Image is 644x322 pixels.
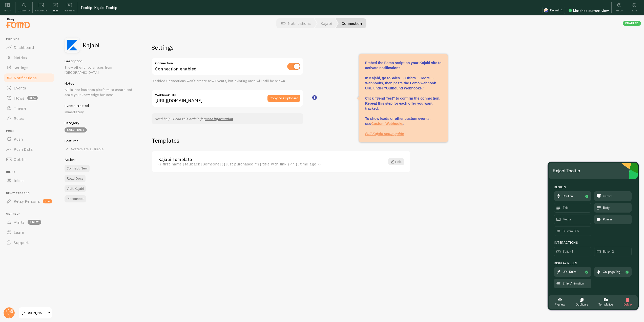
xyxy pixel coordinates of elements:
[14,106,26,111] span: Theme
[3,113,55,123] a: Rules
[155,116,300,121] p: Need help? Read this article for
[6,171,55,174] span: Inline
[14,85,26,90] span: Events
[3,73,55,83] a: Notifications
[3,63,55,73] a: Settings
[371,122,403,126] a: Custom Webhooks
[3,217,55,227] a: Alerts 1 new
[14,147,33,152] span: Push Data
[3,52,55,63] a: Metrics
[3,83,55,93] a: Events
[365,76,434,85] strong: Sales → Offers → More → Webhooks
[65,185,86,192] a: Visit Kajabi
[14,65,28,70] span: Settings
[14,75,37,80] span: Notifications
[14,178,24,183] span: Inline
[14,96,24,101] span: Flows
[3,93,55,103] a: Flows beta
[65,127,87,132] div: Solutions
[6,129,55,133] span: Push
[65,147,133,151] div: Avatars are available
[65,165,90,172] button: Connect New
[65,175,86,182] a: Read Docs
[152,44,303,51] h2: Settings
[6,192,55,195] span: Relay Persona
[152,79,303,83] div: Disabled Connections won't create new Events, but existing ones will still be shown
[14,220,25,225] span: Alerts
[14,199,40,204] span: Relay Persona
[65,37,80,53] img: fomo_icons_kajabi.svg
[3,103,55,113] a: Theme
[205,117,233,121] a: more information
[365,132,404,136] a: Full Kajabi setup guide
[152,58,303,76] div: Connection enabled
[3,144,55,154] a: Push Data
[14,45,34,50] span: Dashboard
[65,103,133,108] h5: Events created
[158,162,379,166] div: {{ first_name | fallback [Someone] }} just purchased **{{ title_with_link }}** {{ time_ago }}
[65,87,133,97] p: All-in-one business platform to create and scale your knowledge business
[18,307,52,319] a: [PERSON_NAME]-test-store
[83,42,100,48] h2: Kajabi
[14,116,24,121] span: Rules
[152,137,411,144] h2: Templates
[152,89,303,98] label: Webhook URL
[3,196,55,206] a: Relay Persona new
[3,227,55,237] a: Learn
[14,230,24,235] span: Learn
[14,137,23,142] span: Push
[65,65,133,75] p: Show off offer purchases from [GEOGRAPHIC_DATA]
[65,59,133,63] h5: Description
[65,195,86,202] button: Disconnect
[43,199,52,203] span: new
[312,95,317,100] svg: <p>Embed the Fomo script on your Kajabi site to activate notifications.<br><br>In Kajabi, go to <...
[14,55,27,60] span: Metrics
[65,109,133,115] p: Immediately
[3,175,55,185] a: Inline
[65,157,133,162] h5: Actions
[22,310,46,316] span: [PERSON_NAME]-test-store
[158,157,379,162] a: Kajabi Template
[6,37,55,41] span: Pop-ups
[65,121,133,125] h5: Category
[65,81,133,86] h5: Notes
[3,154,55,164] a: Opt-In
[267,95,300,102] button: Copy to Clipboard
[3,237,55,248] a: Support
[365,60,442,136] p: Embed the Fomo script on your Kajabi site to activate notifications. In Kajabi, go to , then past...
[5,16,31,29] img: fomo-relay-logo-orange.svg
[3,42,55,52] a: Dashboard
[14,157,26,162] span: Opt-In
[27,96,38,100] span: beta
[28,220,41,225] span: 1 new
[388,158,404,165] a: Edit
[3,134,55,144] a: Push
[65,139,133,143] h5: Features
[14,240,29,245] span: Support
[6,212,55,216] span: Get Help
